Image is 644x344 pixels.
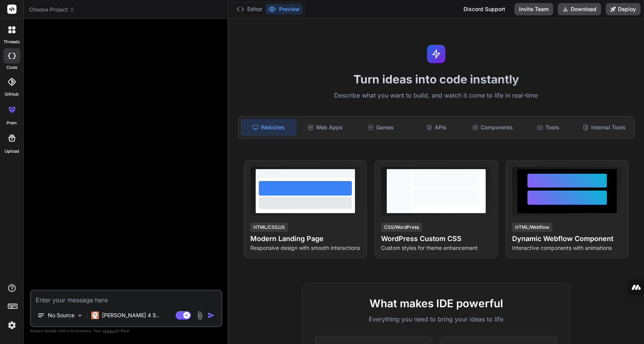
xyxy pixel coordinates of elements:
[5,148,19,155] label: Upload
[265,4,303,15] button: Preview
[512,233,622,244] h4: Dynamic Webflow Component
[77,312,83,319] img: Pick Models
[5,319,18,332] img: settings
[298,119,352,135] div: Web Apps
[250,223,288,232] div: HTML/CSS/JS
[353,119,408,135] div: Games
[512,244,622,252] p: Interactive components with animations
[195,311,204,320] img: attachment
[250,244,360,252] p: Responsive design with smooth interactions
[315,315,558,324] p: Everything you need to bring your ideas to life
[409,119,464,135] div: APIs
[606,3,641,15] button: Deploy
[207,311,215,319] img: icon
[381,233,491,244] h4: WordPress Custom CSS
[91,311,99,319] img: Claude 4 Sonnet
[7,120,17,126] label: prem
[102,311,159,319] p: [PERSON_NAME] 4 S..
[381,223,422,232] div: CSS/WordPress
[233,72,639,86] h1: Turn ideas into code instantly
[29,6,75,13] span: Choose Project
[7,64,17,71] label: code
[233,91,639,101] p: Describe what you want to build, and watch it come to life in real-time
[241,119,296,135] div: Websites
[250,233,360,244] h4: Modern Landing Page
[381,244,491,252] p: Custom styles for theme enhancement
[514,3,553,15] button: Invite Team
[577,119,631,135] div: Internal Tools
[233,4,265,15] button: Editor
[315,295,558,311] h2: What makes IDE powerful
[5,91,19,98] label: GitHub
[521,119,576,135] div: Tools
[30,327,222,334] p: Always double-check its answers. Your in Bind
[558,3,601,15] button: Download
[3,39,20,45] label: threads
[48,311,74,319] p: No Source
[103,328,117,333] span: privacy
[465,119,520,135] div: Components
[459,3,510,15] div: Discord Support
[512,223,552,232] div: HTML/Webflow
